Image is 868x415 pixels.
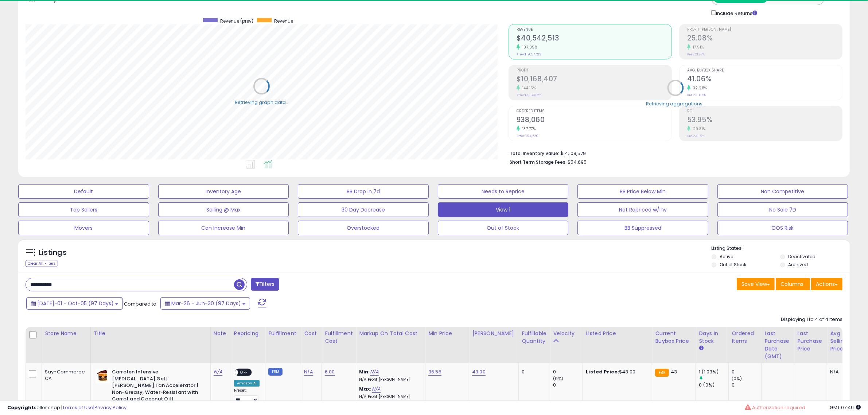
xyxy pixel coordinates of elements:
[472,368,486,376] a: 43.00
[646,100,705,107] div: Retrieving aggregations..
[797,330,824,353] div: Last Purchase Price
[251,278,279,291] button: Filters
[577,184,708,199] button: BB Price Below Min
[553,369,583,375] div: 0
[699,345,703,352] small: Days In Stock.
[234,380,260,387] div: Amazon AI
[764,330,791,360] div: Last Purchase Date (GMT)
[325,368,335,376] a: 6.00
[18,184,149,199] button: Default
[18,202,149,217] button: Top Sellers
[553,376,563,381] small: (0%)
[268,368,283,376] small: FBM
[717,184,848,199] button: Non Competitive
[586,369,646,375] div: $43.00
[214,368,222,376] a: N/A
[671,368,677,375] span: 43
[428,330,466,337] div: Min Price
[18,221,149,235] button: Movers
[720,261,746,268] label: Out of Stock
[438,221,569,235] button: Out of Stock
[298,184,429,199] button: BB Drop in 7d
[298,202,429,217] button: 30 Day Decrease
[553,382,583,388] div: 0
[732,330,758,345] div: Ordered Items
[160,297,250,310] button: Mar-26 - Jun-30 (97 Days)
[522,369,544,375] div: 0
[438,202,569,217] button: View 1
[706,9,766,17] div: Include Returns
[655,330,693,345] div: Current Buybox Price
[96,369,110,383] img: 41TBAKBDSOL._SL40_.jpg
[268,330,298,337] div: Fulfillment
[586,330,649,337] div: Listed Price
[776,278,810,290] button: Columns
[7,404,34,411] strong: Copyright
[26,260,58,267] div: Clear All Filters
[737,278,775,290] button: Save View
[238,369,250,376] span: OFF
[789,253,816,260] label: Deactivated
[789,261,808,268] label: Archived
[62,404,93,411] a: Terms of Use
[45,330,87,337] div: Store Name
[586,368,619,375] b: Listed Price:
[7,404,126,411] div: seller snap | |
[234,388,260,404] div: Preset:
[732,369,761,375] div: 0
[158,184,289,199] button: Inventory Age
[830,369,854,375] div: N/A
[577,202,708,217] button: Not Repriced w/Inv
[171,300,241,307] span: Mar-26 - Jun-30 (97 Days)
[214,330,228,337] div: Note
[372,385,381,393] a: N/A
[732,376,742,381] small: (0%)
[234,330,262,337] div: Repricing
[359,330,422,337] div: Markup on Total Cost
[356,327,425,363] th: The percentage added to the cost of goods (COGS) that forms the calculator for Min & Max prices.
[553,330,580,337] div: Velocity
[39,248,67,258] h5: Listings
[717,221,848,235] button: OOS Risk
[359,368,370,375] b: Min:
[717,202,848,217] button: No Sale 7D
[359,385,372,392] b: Max:
[298,221,429,235] button: Overstocked
[45,369,85,382] div: SaynCommerce CA
[124,300,157,307] span: Compared to:
[732,382,761,388] div: 0
[370,368,379,376] a: N/A
[655,369,669,377] small: FBA
[304,368,313,376] a: N/A
[472,330,515,337] div: [PERSON_NAME]
[158,202,289,217] button: Selling @ Max
[699,369,728,375] div: 1 (1.03%)
[781,280,803,288] span: Columns
[158,221,289,235] button: Can Increase Min
[699,330,725,345] div: Days In Stock
[94,330,207,337] div: Title
[438,184,569,199] button: Needs to Reprice
[830,404,861,411] span: 2025-10-7 07:49 GMT
[577,221,708,235] button: BB Suppressed
[522,330,547,345] div: Fulfillable Quantity
[325,330,353,345] div: Fulfillment Cost
[712,245,850,252] p: Listing States:
[830,330,857,353] div: Avg Selling Price
[37,300,114,307] span: [DATE]-01 - Oct-05 (97 Days)
[811,278,842,290] button: Actions
[359,377,420,382] p: N/A Profit [PERSON_NAME]
[428,368,441,376] a: 36.55
[26,297,123,310] button: [DATE]-01 - Oct-05 (97 Days)
[781,316,842,323] div: Displaying 1 to 4 of 4 items
[235,99,288,105] div: Retrieving graph data..
[94,404,126,411] a: Privacy Policy
[304,330,319,337] div: Cost
[699,382,728,388] div: 0 (0%)
[720,253,733,260] label: Active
